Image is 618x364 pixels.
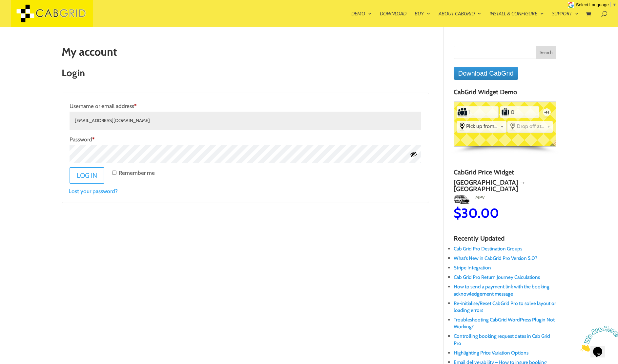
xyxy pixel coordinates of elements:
[471,194,484,200] span: MPV
[62,68,429,82] h2: Login
[70,100,421,112] label: Username or email address
[453,179,556,192] h2: [GEOGRAPHIC_DATA] → [GEOGRAPHIC_DATA]
[536,46,556,59] input: Search
[410,151,417,158] button: Show password
[467,107,488,117] input: Number of Passengers
[457,107,467,118] label: Number of Passengers
[11,9,93,16] a: CabGrid Taxi Plugin
[453,194,470,204] img: MPV
[454,333,550,346] a: Controlling booking request dates in Cab Grid Pro
[547,139,561,153] span: English
[454,264,491,271] a: Stripe Integration
[69,188,118,194] a: Lost your password?
[454,246,522,252] a: Cab Grid Pro Destination Groups
[541,104,553,120] label: One-way
[380,11,406,27] a: Download
[119,170,155,176] span: Remember me
[3,3,43,28] img: Chat attention grabber
[489,11,544,27] a: Install & Configure
[510,107,529,117] input: Number of Suitcases
[556,194,572,204] img: MPV
[556,205,563,221] span: $
[454,169,556,179] h4: CabGrid Price Widget
[576,2,617,7] a: Select Language​
[612,2,617,7] span: ▼
[454,317,555,330] a: Troubleshooting CabGrid WordPress Plugin Not Working?
[112,171,116,175] input: Remember me
[454,274,540,280] a: Cab Grid Pro Return Journey Calculations
[439,11,481,27] a: About CabGrid
[453,179,556,220] a: [GEOGRAPHIC_DATA] → [GEOGRAPHIC_DATA]MPVMPV$30.00
[466,123,498,129] span: Pick up from...
[461,205,498,221] span: 30.00
[576,2,609,7] span: Select Language
[70,134,421,145] label: Password
[351,11,372,27] a: Demo
[507,121,553,132] div: Select the place the destination address is within
[610,2,611,7] span: ​
[517,123,545,129] span: Drop off at...
[415,11,430,27] a: Buy
[577,323,618,354] iframe: chat widget
[70,167,104,184] button: Log in
[454,300,556,313] a: Re-initialise/Reset CabGrid Pro to solve layout or loading errors
[501,107,510,118] label: Number of Suitcases
[62,46,429,61] h1: My account
[453,205,461,221] span: $
[454,283,549,297] a: How to send a payment link with the booking acknowledgement message
[454,235,556,245] h4: Recently Updated
[457,121,506,132] div: Select the place the starting address falls within
[454,88,556,99] h4: CabGrid Widget Demo
[454,67,518,80] a: Download CabGrid
[552,11,579,27] a: Support
[454,255,537,261] a: What’s New in CabGrid Pro Version 5.0?
[454,350,528,356] a: Highlighting Price Variation Options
